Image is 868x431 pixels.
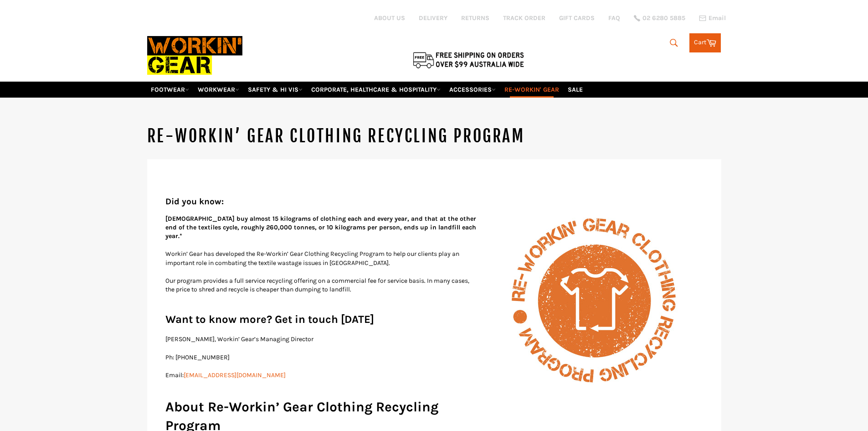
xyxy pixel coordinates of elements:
a: Cart [689,33,721,52]
img: Re-Workin' Gear - Clothing Recyvlnc Program [484,196,703,405]
strong: [DEMOGRAPHIC_DATA] buy almost 15 kilograms of clothing each and every year, and that at the other... [165,215,476,240]
h1: Re-Workin’ Gear Clothing Recycling Program [147,125,721,148]
span: Email [709,15,726,21]
h3: Want to know more? Get in touch [DATE] [165,312,703,327]
a: TRACK ORDER [503,14,545,22]
p: Workin’ Gear has developed the Re-Workin’ Gear Clothing Recycling Program to help our clients pla... [165,249,703,267]
a: ABOUT US [374,14,405,22]
a: 02 6280 5885 [634,15,685,21]
a: SAFETY & HI VIS [244,82,306,98]
a: RE-WORKIN' GEAR [501,82,563,98]
img: Workin Gear leaders in Workwear, Safety Boots, PPE, Uniforms. Australia's No.1 in Workwear [147,30,242,81]
p: Email: [165,371,703,379]
a: ACCESSORIES [446,82,499,98]
a: CORPORATE, HEALTHCARE & HOSPITALITY [308,82,444,98]
p: [PERSON_NAME], Workin’ Gear’s Managing Director [165,335,703,343]
a: WORKWEAR [194,82,243,98]
a: Email [699,15,726,22]
a: [EMAIL_ADDRESS][DOMAIN_NAME] [184,371,286,379]
a: RETURNS [461,14,489,22]
a: FAQ [608,14,620,22]
h2: Did you know: [165,196,703,208]
span: 02 6280 5885 [642,15,685,21]
a: FOOTWEAR [147,82,193,98]
a: SALE [564,82,586,98]
p: Ph: [PHONE_NUMBER] [165,353,703,362]
p: Our program provides a full service recycling offering on a commercial fee for service basis. In ... [165,276,703,294]
img: Flat $9.95 shipping Australia wide [411,50,525,69]
a: GIFT CARDS [559,14,595,22]
a: DELIVERY [419,14,447,22]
